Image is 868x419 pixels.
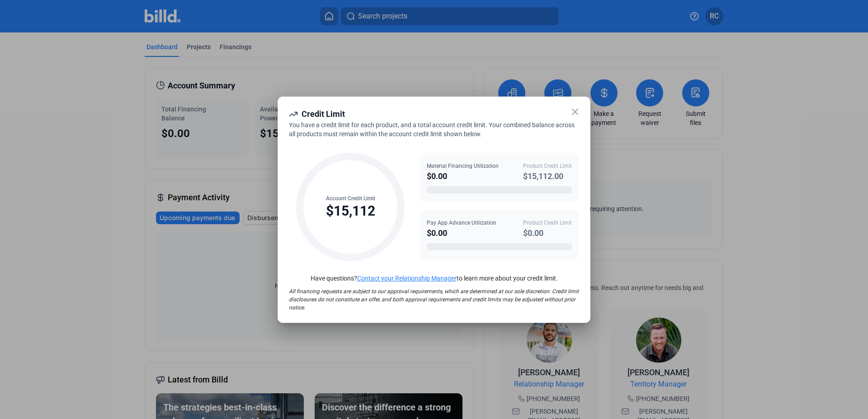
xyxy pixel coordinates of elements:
div: $0.00 [427,227,496,239]
div: $15,112 [326,203,375,220]
div: Product Credit Limit [523,162,572,170]
div: Pay App Advance Utilization [427,219,496,227]
span: All financing requests are subject to our approval requirements, which are determined at our sole... [289,288,579,311]
span: Have questions? to learn more about your credit limit. [311,275,558,282]
div: $15,112.00 [523,170,572,183]
span: Credit Limit [302,109,345,119]
span: You have a credit limit for each product, and a total account credit limit. Your combined balance... [289,121,575,138]
div: $0.00 [427,170,499,183]
a: Contact your Relationship Manager [357,275,457,282]
div: Material Financing Utilization [427,162,499,170]
div: Product Credit Limit [523,219,572,227]
div: $0.00 [523,227,572,239]
div: Account Credit Limit [326,194,375,203]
